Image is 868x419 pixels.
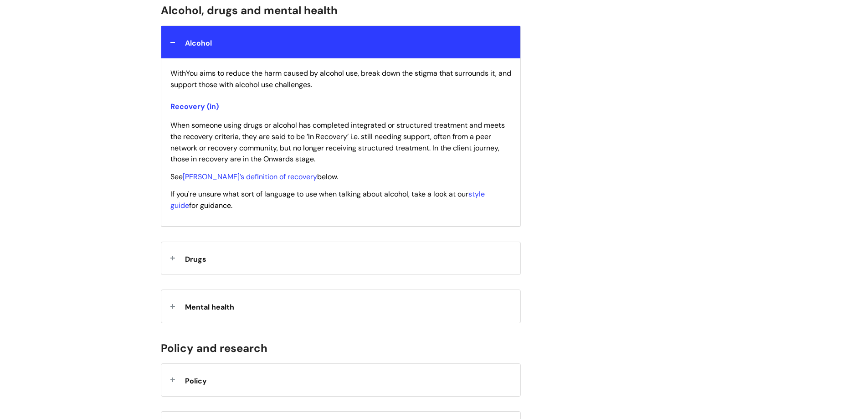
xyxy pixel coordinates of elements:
span: When someone using drugs or alcohol has completed integrated or structured treatment and meets th... [170,120,505,164]
span: Mental health [185,302,234,312]
span: WithYou aims to reduce the harm caused by alcohol use, break down the stigma that surrounds it, a... [170,68,511,89]
span: If you're unsure what sort of language to use when talking about alcohol, take a look at our for ... [170,189,485,210]
span: See below. [170,172,338,181]
span: Drugs [185,254,206,264]
span: Alcohol [185,38,212,48]
span: Policy [185,376,207,386]
a: style guide [170,189,485,210]
span: Alcohol, drugs and mental health [161,3,338,17]
span: Policy and research [161,341,267,355]
span: Recovery (in) [170,102,219,111]
a: [PERSON_NAME]’s definition of recovery [183,172,317,181]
